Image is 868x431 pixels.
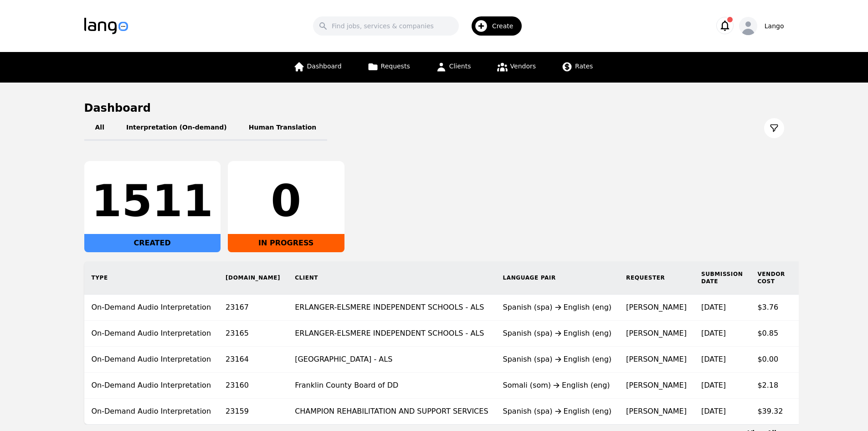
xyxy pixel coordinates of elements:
td: [PERSON_NAME] [619,399,694,425]
td: 23165 [218,321,288,347]
span: Vendors [510,62,536,70]
div: Spanish (spa) English (eng) [503,302,612,313]
time: [DATE] [701,329,726,338]
a: Rates [556,52,598,83]
button: Lango [739,17,784,35]
td: Franklin County Board of DD [288,373,495,399]
td: [PERSON_NAME] [619,347,694,373]
img: Logo [84,18,128,34]
div: IN PROGRESS [228,234,344,252]
button: Interpretation (On-demand) [115,115,238,141]
span: Requests [381,62,410,70]
td: [PERSON_NAME] [619,295,694,321]
td: $2.18 [750,373,792,399]
td: $39.32 [750,399,792,425]
td: On-Demand Audio Interpretation [84,373,219,399]
time: [DATE] [701,355,726,363]
th: [DOMAIN_NAME] [218,261,288,295]
span: Clients [449,62,471,70]
span: Dashboard [307,62,342,70]
td: On-Demand Audio Interpretation [84,295,219,321]
td: $0.85 [750,321,792,347]
td: ERLANGER-ELSMERE INDEPENDENT SCHOOLS - ALS [288,321,495,347]
span: Rates [575,62,593,70]
th: Language Pair [496,261,619,295]
td: 23159 [218,399,288,425]
div: 1511 [92,179,213,223]
input: Find jobs, services & companies [313,16,459,36]
td: On-Demand Audio Interpretation [84,399,219,425]
td: ERLANGER-ELSMERE INDEPENDENT SCHOOLS - ALS [288,295,495,321]
div: Spanish (spa) English (eng) [503,354,612,365]
td: $3.76 [750,295,792,321]
a: Requests [362,52,416,83]
button: All [84,115,115,141]
td: On-Demand Audio Interpretation [84,347,219,373]
div: Spanish (spa) English (eng) [503,328,612,339]
th: Vendor Cost [750,261,792,295]
th: Submission Date [694,261,750,295]
td: 23164 [218,347,288,373]
h1: Dashboard [84,101,784,115]
div: Somali (som) English (eng) [503,380,612,391]
td: CHAMPION REHABILITATION AND SUPPORT SERVICES [288,399,495,425]
time: [DATE] [701,303,726,312]
button: Create [459,13,528,39]
td: 23167 [218,295,288,321]
div: CREATED [84,234,221,252]
th: Client [288,261,495,295]
th: Type [84,261,219,295]
time: [DATE] [701,407,726,415]
td: [PERSON_NAME] [619,321,694,347]
td: [PERSON_NAME] [619,373,694,399]
th: Vendor Rate [792,261,856,295]
a: Dashboard [288,52,347,83]
td: [GEOGRAPHIC_DATA] - ALS [288,347,495,373]
th: Requester [619,261,694,295]
button: Human Translation [238,115,328,141]
a: Vendors [491,52,541,83]
a: Clients [430,52,477,83]
span: Create [492,21,520,31]
div: 0 [235,179,337,223]
div: Lango [765,21,784,31]
time: [DATE] [701,381,726,389]
td: 23160 [218,373,288,399]
div: Spanish (spa) English (eng) [503,406,612,417]
td: On-Demand Audio Interpretation [84,321,219,347]
td: $0.00 [750,347,792,373]
button: Filter [764,118,784,138]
